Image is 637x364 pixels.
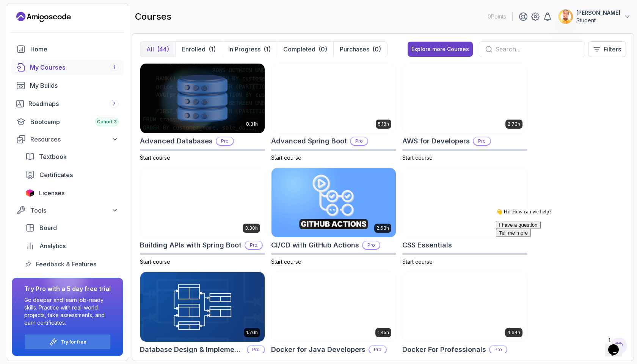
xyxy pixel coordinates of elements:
[12,42,123,57] a: home
[363,241,380,249] p: Pro
[318,45,327,54] div: (0)
[588,41,626,57] button: Filters
[30,63,119,72] div: My Courses
[24,296,111,327] p: Go deeper and learn job-ready skills. Practice with real-world projects, take assessments, and ea...
[377,225,389,231] p: 2.63h
[277,42,333,57] button: Completed(0)
[3,3,58,9] span: 👋 Hi! How can we help?
[340,45,369,54] p: Purchases
[403,168,527,238] img: CSS Essentials card
[12,60,123,75] a: courses
[140,344,244,355] h2: Database Design & Implementation
[140,136,213,146] h2: Advanced Databases
[333,42,387,57] button: Purchases(0)
[30,135,119,144] div: Resources
[402,136,470,146] h2: AWS for Developers
[408,42,473,57] button: Explore more Courses
[508,121,520,127] p: 2.73h
[271,154,301,161] span: Start course
[558,9,631,24] button: user profile image[PERSON_NAME]Student
[175,42,222,57] button: Enrolled(1)
[3,23,38,31] button: Tell me more
[474,137,490,145] p: Pro
[209,45,216,54] div: (1)
[24,334,111,350] button: Try for free
[271,258,301,265] span: Start course
[402,344,486,355] h2: Docker For Professionals
[403,64,527,133] img: AWS for Developers card
[378,330,389,336] p: 1.45h
[245,225,258,231] p: 3.30h
[605,334,629,356] iframe: chat widget
[39,241,66,250] span: Analytics
[157,45,169,54] div: (44)
[351,137,367,145] p: Pro
[271,344,366,355] h2: Docker for Java Developers
[30,117,119,126] div: Bootcamp
[28,99,119,108] div: Roadmaps
[3,16,48,23] button: I have a question
[30,206,119,215] div: Tools
[39,170,73,179] span: Certificates
[245,241,262,249] p: Pro
[113,64,115,70] span: 1
[271,64,396,133] img: Advanced Spring Boot card
[30,45,119,54] div: Home
[140,240,242,250] h2: Building APIs with Spring Boot
[140,258,170,265] span: Start course
[559,9,573,24] img: user profile image
[21,238,123,254] a: analytics
[402,240,452,250] h2: CSS Essentials
[228,45,260,54] p: In Progress
[39,188,64,198] span: Licenses
[140,64,265,133] img: Advanced Databases card
[372,45,381,54] div: (0)
[140,154,170,161] span: Start course
[97,119,117,125] span: Cohort 3
[21,220,123,235] a: board
[12,204,123,217] button: Tools
[21,257,123,272] a: feedback
[271,136,347,146] h2: Advanced Spring Boot
[488,13,506,20] p: 0 Points
[402,154,433,161] span: Start course
[222,42,277,57] button: In Progress(1)
[217,137,233,145] p: Pro
[3,3,140,31] div: 👋 Hi! How can we help?I have a questionTell me more
[246,330,258,336] p: 1.70h
[36,260,96,269] span: Feedback & Features
[576,17,620,24] p: Student
[25,189,35,197] img: jetbrains icon
[146,45,154,54] p: All
[271,168,396,238] img: CI/CD with GitHub Actions card
[21,167,123,182] a: certificates
[271,240,359,250] h2: CI/CD with GitHub Actions
[12,132,123,146] button: Resources
[378,121,389,127] p: 5.18h
[39,152,67,161] span: Textbook
[12,114,123,129] a: bootcamp
[12,78,123,93] a: builds
[21,149,123,164] a: textbook
[490,346,507,353] p: Pro
[140,168,265,238] img: Building APIs with Spring Boot card
[140,272,265,342] img: Database Design & Implementation card
[604,45,621,54] p: Filters
[21,185,123,201] a: licenses
[507,330,520,336] p: 4.64h
[402,258,433,265] span: Start course
[271,272,396,342] img: Docker for Java Developers card
[135,11,171,23] h2: courses
[182,45,206,54] p: Enrolled
[576,9,620,17] p: [PERSON_NAME]
[283,45,315,54] p: Completed
[248,346,264,353] p: Pro
[264,45,271,54] div: (1)
[403,272,527,342] img: Docker For Professionals card
[61,339,86,345] a: Try for free
[39,223,57,232] span: Board
[16,11,71,23] a: Landing page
